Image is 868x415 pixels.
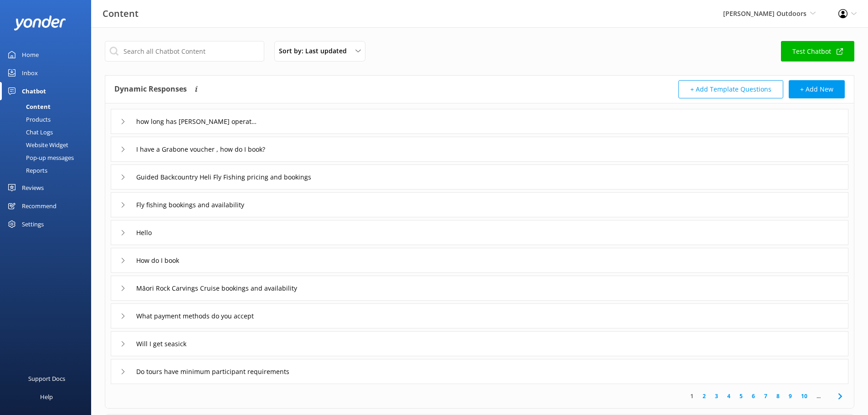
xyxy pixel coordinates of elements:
h3: Content [103,6,139,21]
input: Search all Chatbot Content [105,41,264,61]
div: Support Docs [28,369,65,388]
div: Home [22,46,39,64]
div: Pop-up messages [5,151,74,164]
a: 9 [784,392,796,400]
div: Recommend [22,197,56,215]
a: Products [5,113,91,126]
a: 10 [796,392,812,400]
span: ... [812,392,825,400]
button: + Add New [789,80,845,98]
div: Chat Logs [5,126,53,138]
div: Reports [5,164,47,177]
a: Test Chatbot [781,41,854,61]
span: Sort by: Last updated [279,46,352,56]
div: Help [40,388,53,406]
a: 5 [735,392,747,400]
div: Website Widget [5,138,68,151]
button: + Add Template Questions [678,80,783,98]
div: Inbox [22,64,38,82]
a: Reports [5,164,91,177]
a: 6 [747,392,760,400]
div: Settings [22,215,44,233]
span: [PERSON_NAME] Outdoors [723,9,806,18]
a: 2 [698,392,710,400]
div: Reviews [22,179,44,197]
a: Chat Logs [5,126,91,138]
a: Content [5,100,91,113]
a: 8 [772,392,784,400]
div: Chatbot [22,82,46,100]
h4: Dynamic Responses [114,80,187,98]
img: yonder-white-logo.png [14,15,66,31]
a: 1 [686,392,698,400]
div: Content [5,100,51,113]
a: Pop-up messages [5,151,91,164]
a: 7 [760,392,772,400]
a: Website Widget [5,138,91,151]
a: 3 [710,392,723,400]
a: 4 [723,392,735,400]
div: Products [5,113,51,126]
